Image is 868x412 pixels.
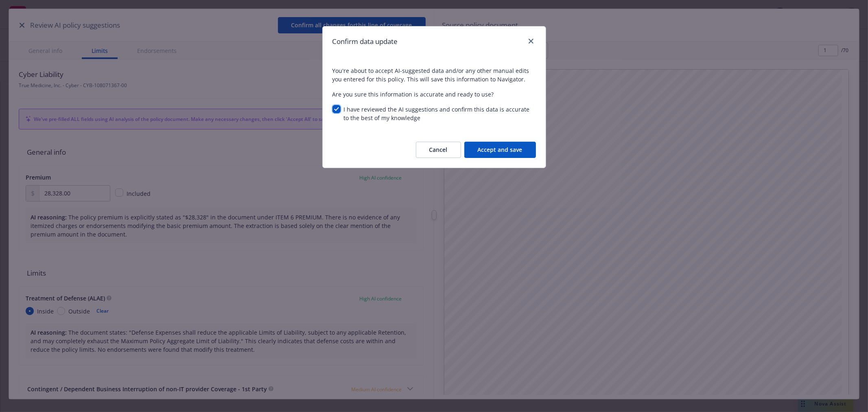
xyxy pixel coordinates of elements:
[464,142,536,158] button: Accept and save
[416,142,461,158] button: Cancel
[332,36,398,47] h1: Confirm data update
[344,105,530,122] span: I have reviewed the AI suggestions and confirm this data is accurate to the best of my knowledge
[332,66,536,83] span: You're about to accept AI-suggested data and/or any other manual edits you entered for this polic...
[526,36,536,46] a: close
[332,90,536,99] span: Are you sure this information is accurate and ready to use?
